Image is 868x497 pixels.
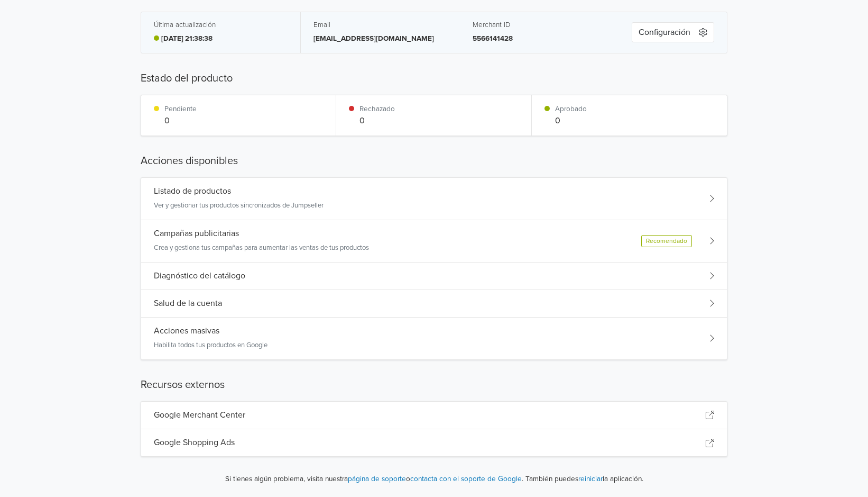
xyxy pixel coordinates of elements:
h5: Google Shopping Ads [154,438,235,448]
div: Campañas publicitariasCrea y gestiona tus campañas para aumentar las ventas de tus productosRecom... [141,220,727,263]
div: Pendiente0 [141,95,336,135]
div: Rechazado0 [336,95,531,135]
span: Si tienes algún problema, visita nuestra o . También puedes la aplicación. [153,474,715,484]
p: 0 [555,114,587,127]
h5: Acciones masivas [154,326,219,336]
h5: Acciones disponibles [141,153,727,169]
p: Ver y gestionar tus productos sincronizados de Jumpseller [154,201,324,211]
p: 0 [164,114,197,127]
p: Habilita todos tus productos en Google [154,340,267,351]
h5: Campañas publicitarias [154,229,239,239]
h5: Listado de productos [154,186,231,196]
div: Google Shopping Ads [141,429,727,456]
div: Google Merchant Center [141,402,727,429]
div: Aprobado0 [532,95,727,135]
div: Acciones masivasHabilita todos tus productos en Google [141,318,727,359]
a: reiniciar [578,475,603,483]
h5: Email [313,21,447,29]
h5: Diagnóstico del catálogo [154,271,245,281]
h5: Google Merchant Center [154,410,245,420]
h5: Última actualización [154,21,216,29]
h5: Salud de la cuenta [154,299,222,309]
h5: Estado del producto [141,70,727,86]
div: Salud de la cuenta [141,290,727,318]
a: página de soporte [348,475,406,483]
div: Diagnóstico del catálogo [141,263,727,290]
p: Aprobado [555,104,587,114]
p: Crea y gestiona tus campañas para aumentar las ventas de tus productos [154,243,369,254]
p: [EMAIL_ADDRESS][DOMAIN_NAME] [313,33,447,44]
button: Configuración [632,22,714,42]
h5: Recursos externos [141,377,727,393]
h5: Merchant ID [473,21,606,29]
p: 5566141428 [473,33,606,44]
p: 0 [359,114,395,127]
div: Listado de productosVer y gestionar tus productos sincronizados de Jumpseller [141,178,727,220]
p: Pendiente [164,104,197,114]
p: Rechazado [359,104,395,114]
a: contacta con el soporte de Google [410,475,522,483]
p: [DATE] 21:38:38 [161,33,213,44]
div: Recomendado [641,235,692,247]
